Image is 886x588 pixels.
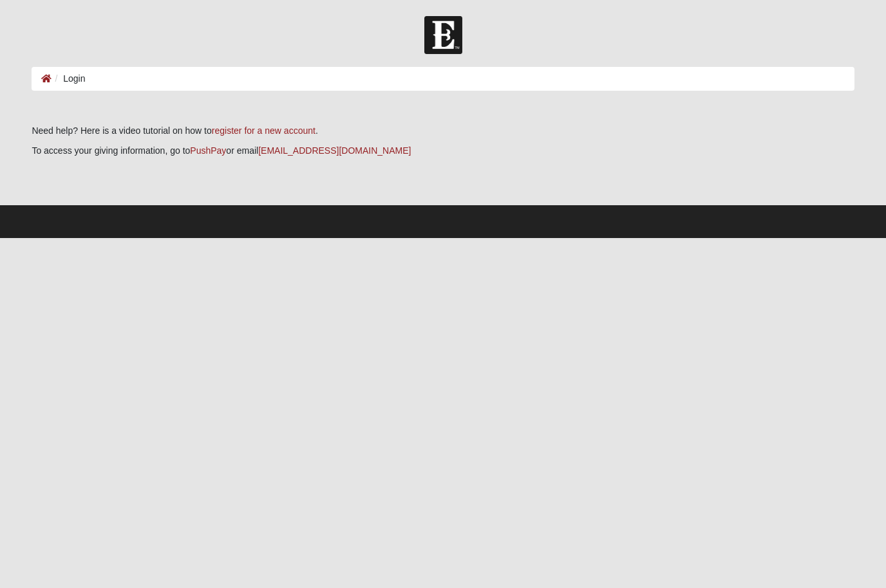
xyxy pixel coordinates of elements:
[212,125,316,136] a: register for a new account
[32,144,854,158] p: To access your giving information, go to or email
[190,145,226,156] a: PushPay
[258,145,411,156] a: [EMAIL_ADDRESS][DOMAIN_NAME]
[32,124,854,138] p: Need help? Here is a video tutorial on how to .
[424,16,462,54] img: Church of Eleven22 Logo
[52,72,85,86] li: Login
